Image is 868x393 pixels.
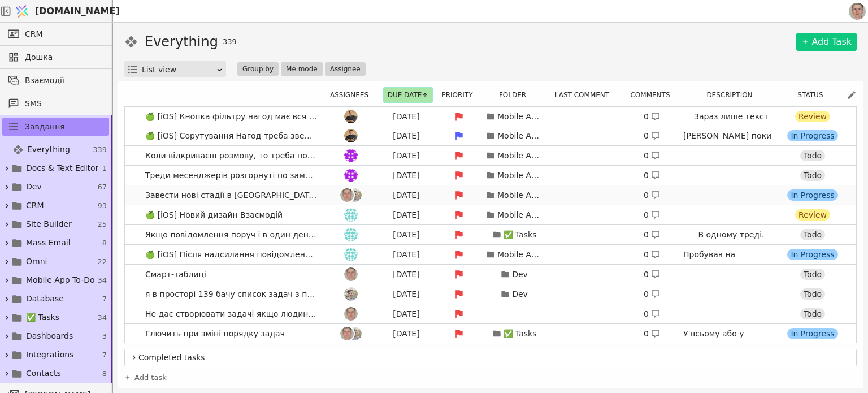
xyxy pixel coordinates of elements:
span: Site Builder [26,218,72,230]
a: Завдання [2,118,109,136]
div: In Progress [787,328,837,339]
span: Add task [134,372,167,383]
div: Folder [488,88,544,102]
span: 25 [97,219,107,230]
img: Ad [348,188,362,202]
span: Взаємодії [25,75,103,87]
div: 0 [644,328,660,340]
div: [DATE] [381,229,432,241]
a: 🍏 [iOS] Після надсилання повідомлення його не видноih[DATE]Mobile App To-Do0 Пробував на [GEOGRAP... [125,245,856,264]
span: 8 [102,368,107,379]
p: Пробував на [GEOGRAPHIC_DATA] [683,249,779,273]
div: [DATE] [381,269,432,280]
p: Mobile App To-Do [497,150,542,162]
button: Folder [496,88,536,102]
span: [DOMAIN_NAME] [35,5,120,18]
img: ih [344,228,358,241]
span: 🍏 [iOS] Після надсилання повідомлення його не видно [141,247,322,263]
div: 0 [644,288,660,300]
img: Logo [14,1,31,22]
a: 🍏 [iOS] Новий дизайн Взаємодійih[DATE]Mobile App To-Do0 Review [125,205,856,224]
button: Assignees [327,88,379,102]
span: SMS [25,98,103,110]
div: Todo [800,229,825,240]
a: я в просторі 139 бачу список задач з простору ЗДAd[DATE]Dev0 Todo [125,284,856,304]
div: [DATE] [381,249,432,261]
span: 7 [102,293,107,305]
span: 3 [102,331,107,342]
div: Review [795,209,830,221]
span: 7 [102,349,107,361]
a: Взаємодії [2,71,109,89]
p: Зараз лише текст [694,111,769,123]
button: Description [703,88,762,102]
span: 🍏 [iOS] Новий дизайн Взаємодій [141,207,287,223]
span: 22 [97,256,107,267]
button: Last comment [552,88,619,102]
img: Ро [344,267,358,281]
img: Ol [344,129,358,142]
p: ✅ Tasks [504,328,537,340]
span: Коли відкриваєш розмову, то треба показувати знизу повідомлення [141,148,322,164]
div: In Progress [787,189,837,201]
button: Status [794,88,833,102]
div: [DATE] [381,170,432,182]
span: Docs & Text Editor [26,162,98,174]
a: SMS [2,94,109,113]
img: Ol [344,110,358,123]
p: Mobile App To-Do [497,130,542,142]
h1: Everything [145,32,218,52]
span: Глючить при зміні порядку задач [141,326,289,342]
a: Коли відкриваєш розмову, то треба показувати знизу повідомленняm.[DATE]Mobile App To-Do0 Todo [125,146,856,165]
span: CRM [25,28,43,40]
div: Todo [800,308,825,319]
div: [DATE] [381,150,432,162]
a: Якщо повідомлення поруч і в один день то мають бути разомih[DATE]✅ Tasks0 В одному треді.Todo [125,225,856,244]
div: Due date [383,88,433,102]
div: Review [795,111,830,122]
a: [DOMAIN_NAME] [11,1,113,22]
button: Group by [237,62,279,76]
div: [DATE] [381,189,432,201]
span: Completed tasks [138,352,852,364]
div: [DATE] [381,209,432,221]
p: ✅ Tasks [504,229,537,241]
div: Todo [800,269,825,280]
span: ✅ Tasks [26,312,59,323]
p: Mobile App To-Do [497,189,542,201]
span: я в просторі 139 бачу список задач з простору ЗД [141,286,322,303]
span: 🍏 [iOS] Кнопка фільтру нагод має вся спрацьовувати [141,109,322,125]
span: 34 [97,275,107,286]
div: 0 [644,111,660,123]
div: 0 [644,249,660,261]
img: m. [344,169,358,182]
div: Todo [800,170,825,181]
p: Dev [512,288,528,300]
div: [DATE] [381,328,432,340]
div: [DATE] [381,111,432,123]
span: 1 [102,163,107,174]
span: Dev [26,181,42,193]
span: Everything [27,144,70,156]
a: Не дає створювати задачі якщо людина не адмінРо[DATE]0 Todo [125,304,856,323]
div: [DATE] [381,288,432,300]
div: 0 [644,189,660,201]
a: Треди месенджерів розгорнуті по замовчуванню.m.[DATE]Mobile App To-Do0 Todo [125,166,856,185]
div: 0 [644,130,660,142]
button: Comments [627,88,680,102]
div: Comments [627,88,680,102]
span: Mobile App To-Do [26,274,95,286]
a: Дошка [2,48,109,66]
p: Mobile App To-Do [497,249,542,261]
p: Mobile App To-Do [497,209,542,221]
p: Mobile App To-Do [497,111,542,123]
span: Якщо повідомлення поруч і в один день то мають бути разом [141,227,322,243]
button: Assignee [325,62,366,76]
img: Ad [348,327,362,340]
img: Ро [344,307,358,321]
div: List view [142,62,216,77]
img: 1560949290925-CROPPED-IMG_0201-2-.jpg [849,3,866,20]
a: Смарт-таблиціРо[DATE]Dev0 Todo [125,265,856,284]
img: Ро [340,188,354,202]
span: 339 [93,144,107,156]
